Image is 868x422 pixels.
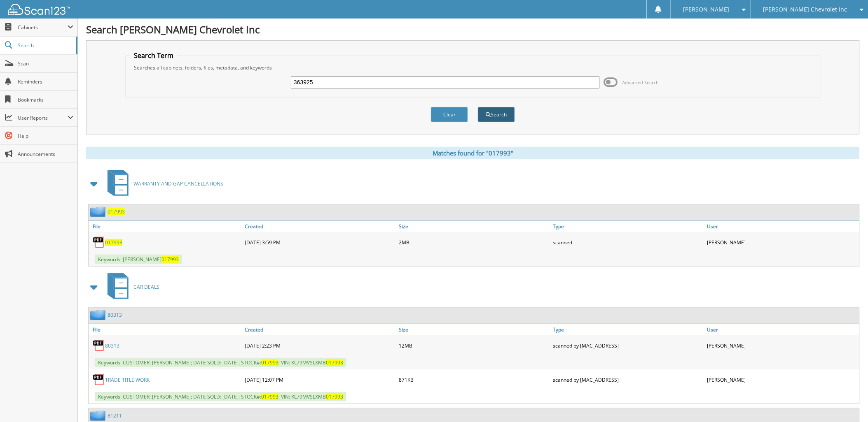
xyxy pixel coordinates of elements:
div: 12MB [397,337,551,354]
div: 871KB [397,371,551,388]
span: Bookmarks [18,96,73,103]
a: Size [397,324,551,335]
span: 017993 [326,359,343,366]
span: Scan [18,60,73,67]
div: Searches all cabinets, folders, files, metadata, and keywords [130,64,816,71]
a: 81211 [108,412,122,419]
a: Type [551,324,705,335]
a: 80313 [105,342,119,349]
span: Announcements [18,151,73,158]
img: folder2.png [90,206,108,217]
span: Advanced Search [622,79,659,86]
a: TRADE TITLE WORK [105,376,150,383]
a: User [705,324,859,335]
a: Created [243,324,397,335]
a: User [705,221,859,232]
span: Keywords: CUSTOMER: [PERSON_NAME]; DATE SOLD: [DATE]; STOCK#: ; VIN: KL79MVSLXMB [95,392,346,401]
img: PDF.png [93,236,105,248]
a: Size [397,221,551,232]
div: [PERSON_NAME] [705,337,859,354]
span: Search [18,42,72,49]
span: Reminders [18,78,73,85]
a: 80313 [108,311,122,318]
img: folder2.png [90,410,108,421]
a: 017993 [105,239,122,246]
div: scanned by [MAC_ADDRESS] [551,337,705,354]
div: [PERSON_NAME] [705,371,859,388]
span: 017993 [261,393,278,400]
a: 017993 [108,208,125,215]
div: [DATE] 12:07 PM [243,371,397,388]
span: Cabinets [18,24,68,31]
button: Clear [431,107,468,122]
a: File [89,324,243,335]
button: Search [478,107,515,122]
span: [PERSON_NAME] [683,7,730,12]
a: Created [243,221,397,232]
span: WARRANTY AND GAP CANCELLATIONS [133,180,223,187]
span: Keywords: [PERSON_NAME] [95,255,182,264]
span: User Reports [18,114,68,121]
span: 017993 [161,256,179,263]
div: scanned by [MAC_ADDRESS] [551,371,705,388]
span: Keywords: CUSTOMER: [PERSON_NAME]; DATE SOLD: [DATE]; STOCK#: ; VIN: KL79MVSLXMB [95,358,346,367]
span: 017993 [261,359,278,366]
img: PDF.png [93,339,105,352]
div: [PERSON_NAME] [705,234,859,250]
img: folder2.png [90,310,108,320]
a: WARRANTY AND GAP CANCELLATIONS [103,167,223,200]
span: Help [18,132,73,139]
h1: Search [PERSON_NAME] Chevrolet Inc [86,23,860,36]
div: 2MB [397,234,551,250]
img: scan123-logo-white.svg [8,4,70,15]
a: CAR DEALS [103,271,159,303]
span: CAR DEALS [133,283,159,290]
legend: Search Term [130,51,178,60]
a: File [89,221,243,232]
div: [DATE] 2:23 PM [243,337,397,354]
span: 017993 [326,393,343,400]
div: scanned [551,234,705,250]
span: [PERSON_NAME] Chevrolet Inc [763,7,847,12]
a: Type [551,221,705,232]
div: Matches found for "017993" [86,147,860,159]
div: [DATE] 3:59 PM [243,234,397,250]
img: PDF.png [93,373,105,386]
